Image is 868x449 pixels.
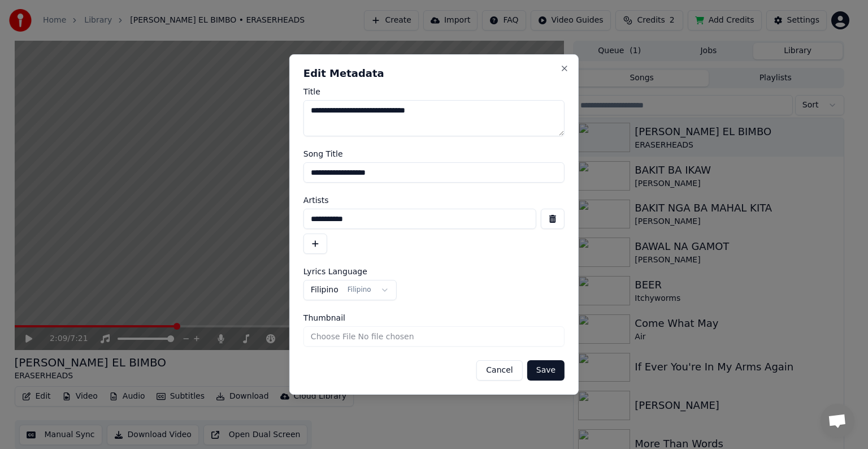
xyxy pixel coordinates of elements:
[476,360,522,381] button: Cancel
[527,360,565,381] button: Save
[303,267,367,275] span: Lyrics Language
[303,196,565,204] label: Artists
[303,150,565,158] label: Song Title
[303,314,345,322] span: Thumbnail
[303,68,565,79] h2: Edit Metadata
[303,88,565,96] label: Title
